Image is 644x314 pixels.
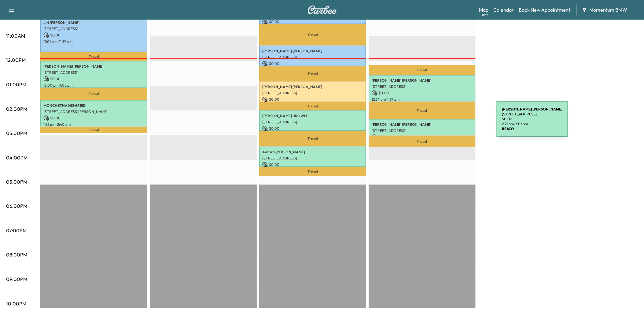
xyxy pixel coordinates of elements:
p: $ 0.00 [43,32,144,38]
p: Travel [259,167,366,176]
p: 08:00PM [6,251,27,259]
p: [PERSON_NAME] [PERSON_NAME] [262,84,363,89]
p: [PERSON_NAME] BROWN [262,114,363,118]
p: $ 0.00 [372,134,473,140]
p: Travel [259,131,366,147]
p: 10:00PM [6,300,26,308]
p: 12:00 pm - 1:05 pm [43,83,144,88]
p: [PERSON_NAME] [PERSON_NAME] [372,78,473,83]
img: Curbee Logo [307,6,337,14]
p: 04:00PM [6,154,28,161]
p: 09:00PM [6,276,27,283]
p: Travel [369,136,476,147]
p: [STREET_ADDRESS] [43,70,144,75]
p: [PERSON_NAME] [PERSON_NAME] [262,49,363,54]
span: Momentum BMW [590,6,627,13]
p: 1:35 pm - 2:40 pm [43,122,144,127]
p: [PERSON_NAME] [PERSON_NAME] [372,122,473,127]
p: LIN [PERSON_NAME] [43,20,144,25]
p: $ 0.00 [43,115,144,121]
p: 12:00PM [6,56,26,64]
p: 11:00AM [6,32,25,39]
p: [STREET_ADDRESS][PERSON_NAME] [43,109,144,114]
p: $ 0.00 [262,19,363,24]
p: 02:00PM [6,105,27,113]
p: [STREET_ADDRESS] [262,120,363,125]
p: [STREET_ADDRESS] [43,26,144,31]
a: MapBeta [479,6,489,13]
p: 05:00PM [6,178,27,185]
p: [STREET_ADDRESS] [372,128,473,133]
p: Travel [40,52,147,61]
p: $ 0.00 [262,162,363,167]
p: Travel [40,88,147,100]
p: Travel [259,66,366,82]
p: [STREET_ADDRESS] [262,156,363,161]
p: [STREET_ADDRESS] [262,91,363,95]
p: 07:00PM [6,227,27,234]
p: $ 0.00 [262,61,363,66]
p: Antaza [PERSON_NAME] [262,150,363,155]
p: [STREET_ADDRESS] [262,55,363,60]
p: $ 0.00 [43,76,144,82]
p: Travel [259,102,366,110]
p: $ 0.00 [262,126,363,131]
p: 01:00PM [6,81,26,88]
p: 12:34 pm - 1:39 pm [372,97,473,102]
p: 03:00PM [6,129,27,137]
p: 06:00PM [6,203,27,210]
p: $ 0.00 [262,97,363,102]
p: Travel [40,127,147,133]
p: Travel [369,65,476,75]
div: Beta [482,13,489,17]
p: [STREET_ADDRESS] [372,84,473,89]
p: 10:14 am - 11:39 am [43,39,144,44]
p: MONCHETHA HIGHREID [43,103,144,108]
p: Travel [259,24,366,46]
p: Travel [369,102,476,119]
p: $ 0.00 [372,90,473,96]
a: Calendar [494,6,514,13]
a: Book New Appointment [519,6,571,13]
p: [PERSON_NAME] [PERSON_NAME] [43,64,144,69]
